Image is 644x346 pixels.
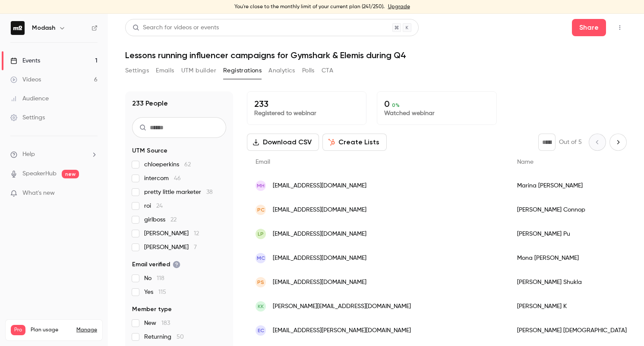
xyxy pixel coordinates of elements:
span: [EMAIL_ADDRESS][DOMAIN_NAME] [273,230,366,239]
span: Plan usage [31,327,71,334]
span: MC [257,254,265,262]
span: [EMAIL_ADDRESS][DOMAIN_NAME] [273,278,366,287]
h1: Lessons running influencer campaigns for Gymshark & Elemis during Q4 [125,50,627,60]
span: PC [257,206,265,214]
span: 7 [194,244,197,250]
span: Returning [144,333,184,341]
button: Next page [609,134,627,151]
p: Out of 5 [559,138,582,147]
a: SpeakerHub [22,169,57,178]
p: Registered to webinar [254,109,359,118]
span: Help [22,150,35,159]
div: Audience [10,94,49,103]
a: Upgrade [388,3,410,10]
button: CTA [322,64,333,78]
span: 62 [184,162,191,168]
span: new [62,170,79,178]
p: 233 [254,99,359,109]
span: Name [517,159,534,165]
span: Email [256,159,270,165]
li: help-dropdown-opener [10,150,98,159]
div: [PERSON_NAME] Shukla [508,270,637,294]
span: No [144,274,164,283]
div: [PERSON_NAME] Pu [508,222,637,246]
div: Settings [10,113,45,122]
span: pretty little marketer [144,188,213,196]
span: 22 [170,217,177,223]
span: roi [144,202,163,210]
div: Events [10,56,40,65]
span: [EMAIL_ADDRESS][DOMAIN_NAME] [273,206,366,215]
button: Polls [302,64,315,78]
iframe: Noticeable Trigger [87,190,98,197]
span: 183 [161,320,170,326]
span: [EMAIL_ADDRESS][PERSON_NAME][DOMAIN_NAME] [273,326,411,335]
span: [PERSON_NAME] [144,229,199,238]
p: Watched webinar [384,109,489,118]
button: Download CSV [247,134,319,151]
span: 0 % [392,102,400,108]
span: Member type [132,305,172,314]
h6: Modash [32,24,55,32]
span: girlboss [144,215,177,224]
div: Videos [10,75,41,84]
div: [PERSON_NAME] K [508,294,637,318]
div: Mona [PERSON_NAME] [508,246,637,270]
button: Share [572,19,606,36]
img: Modash [11,21,25,35]
div: Marina [PERSON_NAME] [508,174,637,198]
span: 38 [206,189,213,195]
div: [PERSON_NAME] [DEMOGRAPHIC_DATA] [508,318,637,343]
p: 0 [384,99,489,109]
button: Registrations [223,64,262,78]
span: Pro [11,325,25,335]
span: UTM Source [132,147,167,155]
span: MH [257,182,265,190]
span: 12 [194,231,199,237]
span: 46 [174,175,181,181]
button: UTM builder [181,64,216,78]
button: Analytics [268,64,295,78]
div: Search for videos or events [133,23,219,32]
span: 115 [158,289,166,295]
span: [EMAIL_ADDRESS][DOMAIN_NAME] [273,254,366,263]
button: Create Lists [322,134,387,151]
a: Manage [76,327,97,334]
span: 118 [157,275,164,281]
span: KK [258,302,264,310]
span: 50 [177,334,184,340]
h1: 233 People [132,98,168,109]
span: chloeperkins [144,160,191,169]
span: EC [258,327,264,334]
span: What's new [22,189,55,198]
span: [PERSON_NAME][EMAIL_ADDRESS][DOMAIN_NAME] [273,302,411,311]
span: 24 [156,203,163,209]
div: [PERSON_NAME] Connop [508,198,637,222]
span: LP [258,230,264,238]
span: [EMAIL_ADDRESS][DOMAIN_NAME] [273,181,366,190]
button: Emails [156,64,174,78]
span: [PERSON_NAME] [144,243,197,252]
span: intercom [144,174,181,183]
button: Settings [125,64,149,78]
span: Email verified [132,260,180,269]
span: Yes [144,288,166,296]
span: PS [257,278,264,286]
span: New [144,319,170,327]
